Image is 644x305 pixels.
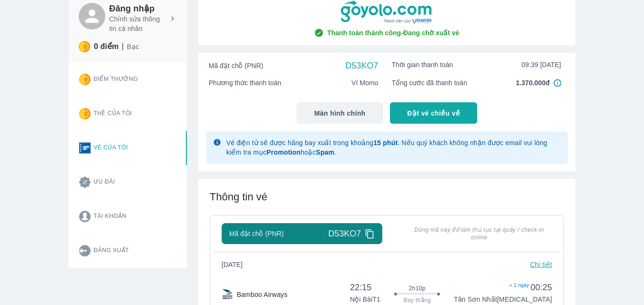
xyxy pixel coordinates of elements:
p: Chi tiết [530,260,552,269]
button: Màn hình chính [296,102,384,124]
span: Mã đặt chỗ (PNR) [209,61,263,70]
span: 09:39 [DATE] [521,60,561,69]
button: Ưu đãi [72,165,187,199]
span: D53KO7 [328,228,361,239]
img: ticket [79,142,91,154]
span: Ví Momo [351,78,378,88]
span: 22:15 [350,282,380,293]
h6: Đăng nhập [109,3,177,14]
span: D53KO7 [345,60,378,71]
button: Thẻ của tôi [72,97,187,131]
span: [DATE] [222,260,250,269]
img: logout [79,245,91,256]
div: Card thong tin user [69,62,187,268]
p: Bamboo Airways [237,290,287,299]
p: 0 điểm [94,42,119,51]
img: check-circle [314,28,324,38]
p: Tân Sơn Nhất [MEDICAL_DATA] [454,295,552,304]
button: Tài khoản [72,199,187,234]
strong: 15 phút [373,139,398,147]
img: in4 [553,79,561,87]
img: promotion [79,177,91,188]
img: star [79,41,90,52]
span: 1.370.000đ [516,78,550,88]
span: Thông tin vé [210,191,267,203]
img: glyph [214,139,221,146]
span: Phương thức thanh toán [209,78,281,88]
span: Đặt vé chiều về [407,108,460,118]
img: star [79,74,91,85]
span: 2h10p [409,285,426,292]
button: Đăng xuất [72,234,187,268]
span: Tổng cước đã thanh toán [391,78,467,88]
button: Điểm thưởng [72,62,187,97]
span: 00:25 [454,282,552,293]
span: Thời gian thanh toán [391,60,453,69]
strong: Promotion [266,148,300,156]
span: Vé điện tử sẽ được hãng bay xuất trong khoảng . Nếu quý khách không nhận được email vui lòng kiểm... [226,139,547,156]
img: account [79,211,91,222]
button: Vé của tôi [72,131,187,165]
span: + 1 ngày [510,282,529,289]
button: Đặt vé chiều về [390,102,477,124]
p: Chỉnh sửa thông tin cá nhân [109,14,164,33]
span: Bay thẳng [403,296,431,304]
strong: Spam [316,148,335,156]
span: Thanh toán thành công - Đang chờ xuất vé [327,28,459,38]
span: Màn hình chính [314,108,366,118]
span: Mã đặt chỗ (PNR) [229,229,284,238]
img: star [79,108,91,119]
p: Bạc [127,42,139,51]
img: goyolo-logo [341,0,433,24]
span: Dùng mã này để làm thủ tục tại quầy / check-in online [406,226,552,241]
p: Nội Bài T1 [350,295,380,304]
